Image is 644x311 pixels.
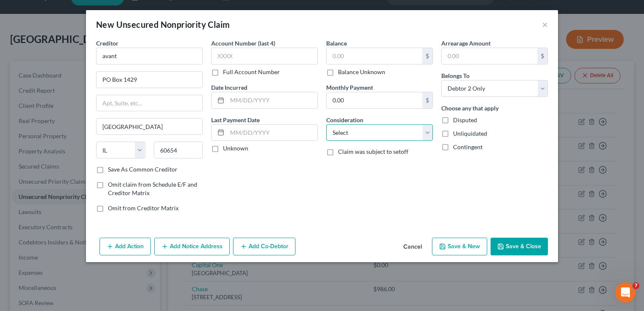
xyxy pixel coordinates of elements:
[453,116,477,123] span: Disputed
[97,72,202,88] input: Enter address...
[211,83,247,92] label: Date Incurred
[542,19,548,29] button: ×
[99,238,151,255] button: Add Action
[453,130,487,137] span: Unliquidated
[108,165,177,174] label: Save As Common Creditor
[453,143,483,150] span: Contingent
[432,238,487,255] button: Save & New
[154,142,203,158] input: Enter zip...
[327,92,422,108] input: 0.00
[633,282,639,289] span: 7
[442,48,537,64] input: 0.00
[537,48,547,64] div: $
[108,204,179,212] span: Omit from Creditor Matrix
[154,238,230,255] button: Add Notice Address
[338,148,408,155] span: Claim was subject to setoff
[96,40,118,47] span: Creditor
[326,39,347,48] label: Balance
[211,48,318,64] input: XXXX
[326,115,363,124] label: Consideration
[615,282,636,303] iframe: Intercom live chat
[422,48,432,64] div: $
[223,68,280,76] label: Full Account Number
[223,144,248,153] label: Unknown
[441,72,470,79] span: Belongs To
[227,125,317,141] input: MM/DD/YYYY
[441,39,491,48] label: Arrearage Amount
[233,238,295,255] button: Add Co-Debtor
[96,19,230,30] div: New Unsecured Nonpriority Claim
[327,48,422,64] input: 0.00
[422,92,432,108] div: $
[211,39,275,48] label: Account Number (last 4)
[108,181,197,196] span: Omit claim from Schedule E/F and Creditor Matrix
[491,238,548,255] button: Save & Close
[441,104,499,113] label: Choose any that apply
[338,68,385,76] label: Balance Unknown
[97,95,202,111] input: Apt, Suite, etc...
[397,239,429,255] button: Cancel
[97,118,202,134] input: Enter city...
[96,48,203,64] input: Search creditor by name...
[326,83,373,92] label: Monthly Payment
[227,92,317,108] input: MM/DD/YYYY
[211,115,260,124] label: Last Payment Date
